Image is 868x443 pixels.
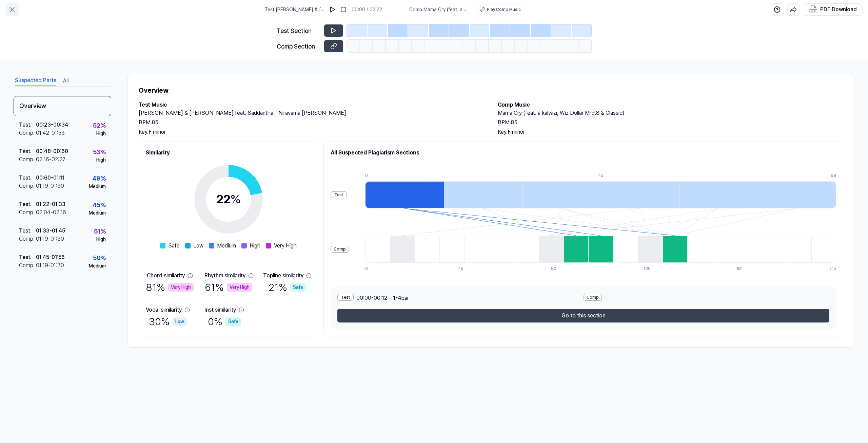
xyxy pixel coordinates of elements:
span: Medium [217,242,236,250]
div: Medium [89,209,106,217]
div: Low [173,317,187,326]
span: 1 - 4 bar [393,294,409,302]
div: 50 % [93,253,106,262]
div: 51 % [94,227,106,236]
div: Test . [19,227,36,235]
div: Very High [227,283,252,292]
div: High [96,156,106,164]
h2: Comp Music [498,101,843,109]
div: 02:16 - 02:27 [36,155,65,164]
div: Test . [19,121,36,129]
div: Comp Section [277,42,320,51]
div: Comp . [19,129,36,137]
div: Safe [290,283,306,292]
div: Key. F minor [498,128,843,136]
div: 61 % [205,280,252,295]
div: 00:60 - 01:11 [36,174,64,182]
button: Suspected Parts [15,75,56,86]
span: Low [193,242,203,250]
div: - [584,294,830,302]
div: Test . [19,253,36,261]
div: Rhythm similarity [204,272,245,280]
div: 01:22 - 01:33 [36,200,65,208]
div: 01:19 - 01:30 [36,235,64,243]
button: PDF Download [808,4,858,15]
div: 00:48 - 00:60 [36,147,68,155]
div: Comp [584,294,602,301]
div: Medium [89,262,106,270]
div: 01:19 - 01:30 [36,182,64,190]
div: Very High [168,283,194,292]
div: 00:00 / 02:22 [352,6,382,13]
div: 21 % [269,280,306,295]
div: 22 [216,190,241,208]
div: 45 [458,265,483,272]
div: Comp . [19,208,36,217]
div: Medium [89,183,106,190]
div: Play Comp Music [487,6,521,13]
div: 136 [644,265,668,272]
h2: [PERSON_NAME] & [PERSON_NAME] feat. Saddantha - Niravarna [PERSON_NAME] [139,109,484,117]
div: 01:33 - 01:45 [36,227,65,235]
div: Overview [14,96,111,116]
img: PDF Download [809,5,817,14]
div: Comp . [19,155,36,164]
div: Chord similarity [147,272,185,280]
div: 81 % [146,280,194,295]
div: 215 [829,265,836,272]
div: BPM. 85 [139,118,484,127]
h2: Test Music [139,101,484,109]
span: % [230,192,241,206]
div: Comp . [19,261,36,270]
span: Test . [PERSON_NAME] & [PERSON_NAME] feat. Saddantha - Niravarna [PERSON_NAME] [265,6,324,13]
div: Test . [19,174,36,182]
img: play [329,6,336,13]
span: 00:00 - 00:12 [356,294,387,302]
span: High [250,242,260,250]
div: 49 % [92,174,106,183]
div: PDF Download [820,5,857,14]
div: 53 % [93,147,106,156]
div: Topline similarity [263,272,303,280]
div: 30 % [149,314,187,329]
div: Test . [19,147,36,155]
div: Vocal similarity [146,306,182,314]
h2: Similarity [146,149,311,157]
div: Test [331,191,347,198]
span: Comp . Mama Cry (feat. a kalwizi, Wiz Dollar Mr9.8 & Classic) [409,6,469,13]
div: Test [337,294,354,301]
span: Safe [168,242,180,250]
div: Comp [331,246,349,253]
div: 00:23 - 00:34 [36,121,68,129]
div: 01:42 - 01:53 [36,129,65,137]
button: All [63,75,68,86]
div: Test . [19,200,36,208]
div: 02:04 - 02:16 [36,208,66,217]
div: Test Section [277,26,320,35]
img: help [774,6,781,13]
h2: Mama Cry (feat. a kalwizi, Wiz Dollar Mr9.8 & Classic) [498,109,843,117]
div: BPM. 85 [498,118,843,127]
button: Play Comp Music [477,4,525,15]
div: 68 [831,172,836,179]
div: 0 % [208,314,241,329]
div: High [96,236,106,243]
div: Comp . [19,182,36,190]
img: share [790,6,797,13]
div: 90 [551,265,576,272]
div: 0 [365,265,390,272]
div: 01:19 - 01:30 [36,261,64,270]
div: 01:45 - 01:56 [36,253,65,261]
div: Inst similarity [204,306,236,314]
img: stop [340,6,347,13]
button: Go to this section [337,309,829,322]
div: 45 [598,172,677,179]
h2: All Suspected Plagiarism Sections [331,149,836,157]
div: Safe [225,317,241,326]
div: 181 [736,265,761,272]
div: 45 % [93,200,106,209]
div: High [96,130,106,137]
div: Comp . [19,235,36,243]
h1: Overview [139,85,843,95]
